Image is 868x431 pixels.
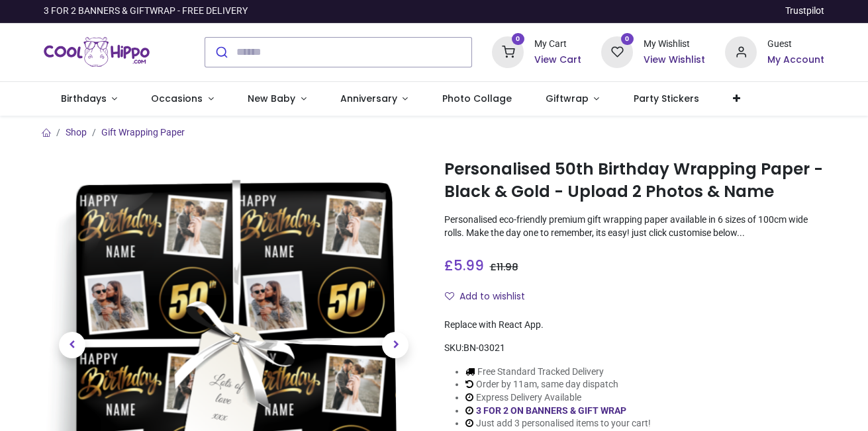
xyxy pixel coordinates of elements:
[134,82,231,116] a: Occasions
[151,92,203,105] span: Occasions
[444,342,825,355] div: SKU:
[785,5,824,18] a: Trustpilot
[601,46,633,56] a: 0
[323,82,425,116] a: Anniversary
[444,158,825,204] h1: Personalised 50th Birthday Wrapping Paper - Black & Gold - Upload 2 Photos & Name
[767,54,824,67] a: My Account
[465,391,651,405] li: Express Delivery Available
[248,92,295,105] span: New Baby
[490,260,518,274] span: £
[497,260,518,274] span: 11.98
[512,33,524,46] sup: 0
[463,342,505,353] span: BN-03021
[59,332,85,358] span: Previous
[61,92,107,105] span: Birthdays
[205,38,236,67] button: Submit
[492,46,524,56] a: 0
[465,378,651,391] li: Order by 11am, same day dispatch
[644,38,705,51] div: My Wishlist
[621,33,634,46] sup: 0
[101,127,185,137] a: Gift Wrapping Paper
[534,38,581,51] div: My Cart
[445,292,454,301] i: Add to wishlist
[767,38,824,51] div: Guest
[644,54,705,67] a: View Wishlist
[546,92,589,105] span: Giftwrap
[66,127,87,137] a: Shop
[476,405,626,416] a: 3 FOR 2 ON BANNERS & GIFT WRAP
[44,82,134,116] a: Birthdays
[444,214,825,239] p: Personalised eco-friendly premium gift wrapping paper available in 6 sizes of 100cm wide rolls. M...
[442,92,512,105] span: Photo Collage
[454,256,484,275] span: 5.99
[231,82,324,116] a: New Baby
[528,82,616,116] a: Giftwrap
[444,319,825,332] div: Replace with React App.
[444,286,536,308] button: Add to wishlistAdd to wishlist
[382,332,409,358] span: Next
[44,34,150,71] a: Logo of Cool Hippo
[465,417,651,430] li: Just add 3 personalised items to your cart!
[634,92,699,105] span: Party Stickers
[444,256,484,275] span: £
[340,92,397,105] span: Anniversary
[534,54,581,67] a: View Cart
[44,34,150,71] img: Cool Hippo
[465,366,651,379] li: Free Standard Tracked Delivery
[44,5,248,18] div: 3 FOR 2 BANNERS & GIFTWRAP - FREE DELIVERY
